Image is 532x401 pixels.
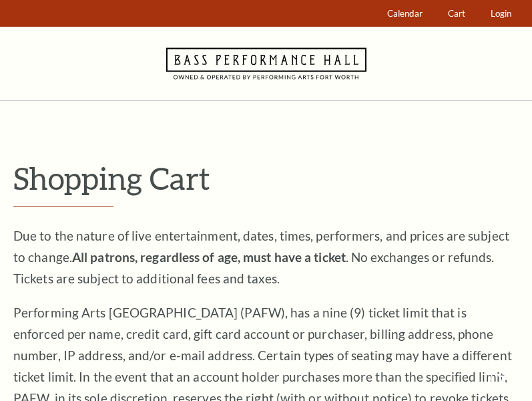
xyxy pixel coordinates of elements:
strong: All patrons, regardless of age, must have a ticket [72,249,346,265]
a: Calendar [381,1,429,27]
a: Cart [442,1,472,27]
span: Due to the nature of live entertainment, dates, times, performers, and prices are subject to chan... [13,228,509,286]
span: Calendar [387,8,423,19]
span: Login [491,8,511,19]
span: Cart [448,8,465,19]
p: Shopping Cart [13,161,519,195]
a: Login [485,1,518,27]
